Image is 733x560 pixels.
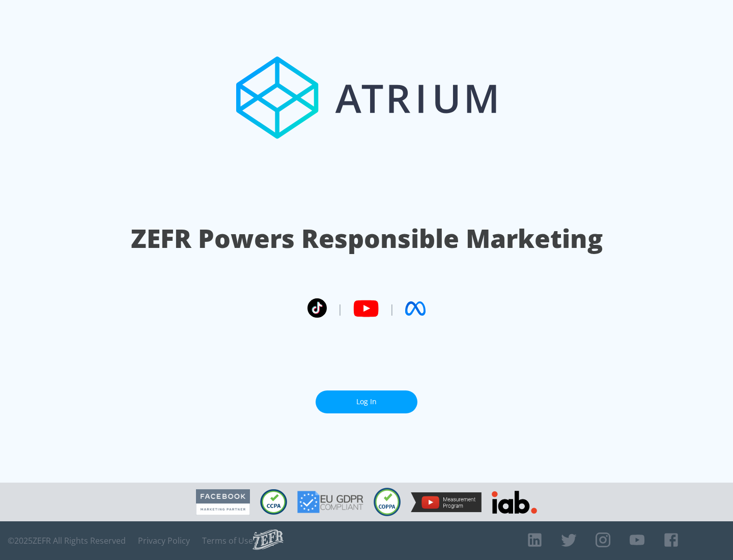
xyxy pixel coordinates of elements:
img: COPPA Compliant [374,488,401,516]
a: Terms of Use [202,536,253,546]
img: IAB [492,491,537,514]
span: © 2025 ZEFR All Rights Reserved [8,536,126,546]
a: Privacy Policy [138,536,190,546]
img: CCPA Compliant [260,489,287,515]
span: | [389,301,395,316]
img: YouTube Measurement Program [411,492,482,512]
span: | [337,301,343,316]
img: Facebook Marketing Partner [196,489,250,515]
img: GDPR Compliant [297,491,363,513]
h1: ZEFR Powers Responsible Marketing [131,221,603,256]
a: Log In [316,390,417,413]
